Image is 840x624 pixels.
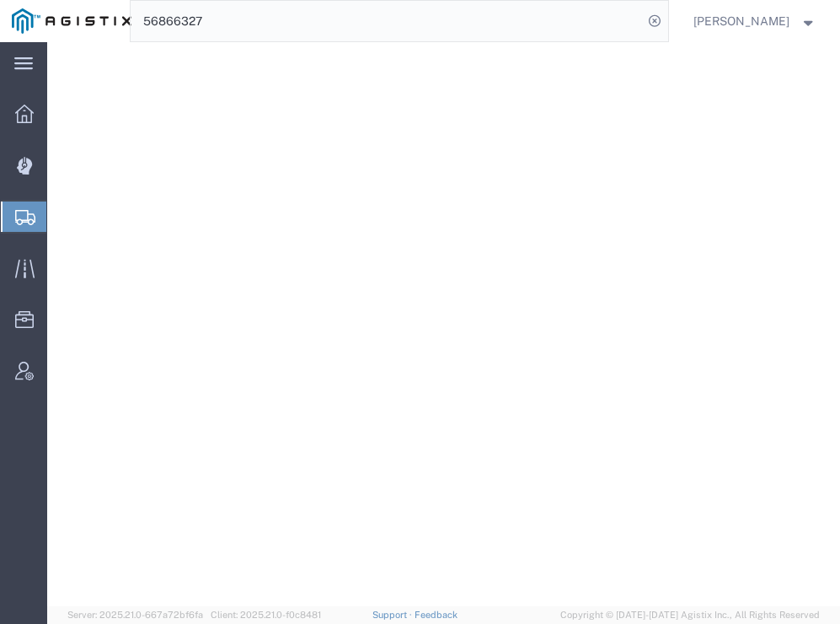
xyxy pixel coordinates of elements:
iframe: FS Legacy Container [47,42,840,606]
img: logo [12,8,131,34]
a: Support [372,610,415,620]
span: Copyright © [DATE]-[DATE] Agistix Inc., All Rights Reserved [560,608,820,622]
span: Server: 2025.21.0-667a72bf6fa [67,610,203,620]
span: Tammy Bray [693,12,789,30]
span: Client: 2025.21.0-f0c8481 [211,610,321,620]
a: Feedback [415,610,457,620]
input: Search for shipment number, reference number [131,1,643,41]
button: [PERSON_NAME] [693,11,817,31]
